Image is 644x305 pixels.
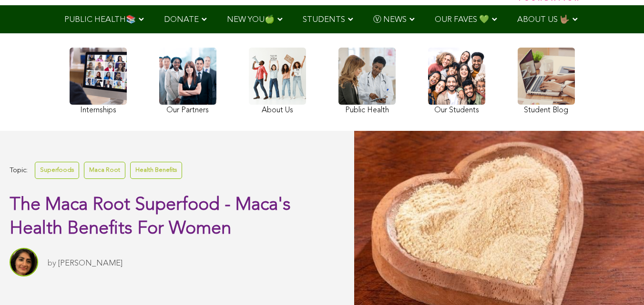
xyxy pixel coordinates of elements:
a: [PERSON_NAME] [58,259,123,267]
span: STUDENTS [303,16,345,24]
div: Navigation Menu [51,5,594,33]
img: Sitara Darvish [10,248,38,276]
span: Ⓥ NEWS [373,16,407,24]
span: The Maca Root Superfood - Maca's Health Benefits For Women [10,196,291,238]
a: Superfoods [35,162,79,178]
a: Health Benefits [130,162,182,178]
iframe: Chat Widget [596,259,644,305]
span: by [48,259,56,267]
span: ABOUT US 🤟🏽 [517,16,570,24]
span: DONATE [164,16,199,24]
a: Maca Root [84,162,125,178]
span: Topic: [10,164,28,177]
span: PUBLIC HEALTH📚 [64,16,136,24]
span: NEW YOU🍏 [227,16,275,24]
span: OUR FAVES 💚 [435,16,489,24]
